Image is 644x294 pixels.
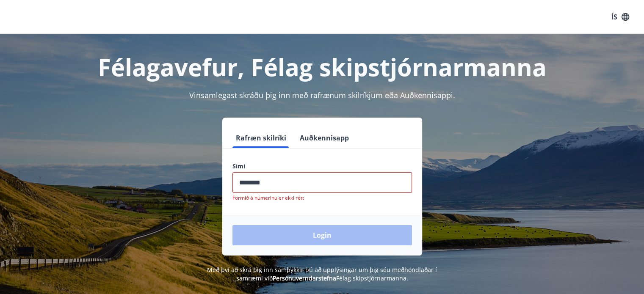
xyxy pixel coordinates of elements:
[232,128,290,148] button: Rafræn skilríki
[207,266,437,282] span: Með því að skrá þig inn samþykkir þú að upplýsingar um þig séu meðhöndlaðar í samræmi við Félag s...
[189,90,455,100] span: Vinsamlegast skráðu þig inn með rafrænum skilríkjum eða Auðkennisappi.
[607,9,634,25] button: ÍS
[273,274,336,282] a: Persónuverndarstefna
[232,162,412,170] label: Sími
[28,51,617,83] h1: Félagavefur, Félag skipstjórnarmanna
[232,195,412,201] p: Formið á númerinu er ekki rétt
[296,128,352,148] button: Auðkennisapp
